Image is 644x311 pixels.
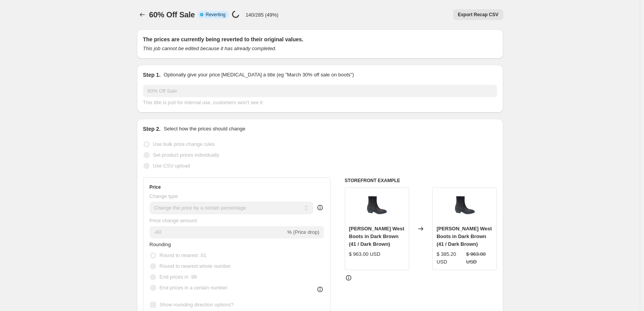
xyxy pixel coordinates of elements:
[164,125,245,133] p: Select how the prices should change
[345,177,497,184] h6: STOREFRONT EXAMPLE
[150,193,178,199] span: Change type
[453,9,503,20] button: Export Recap CSV
[143,85,497,97] input: 30% off holiday sale
[149,10,195,19] span: 60% Off Sale
[153,152,219,158] span: Set product prices individually
[143,71,161,79] h2: Step 1.
[137,9,148,20] button: Price change jobs
[287,229,319,235] span: % (Price drop)
[361,192,392,223] img: MarcoDelliWestBootinDarkBrown_1_80x.jpg
[466,250,493,266] strike: $ 963.00 USD
[246,12,278,18] p: 140/285 (49%)
[160,285,228,291] span: End prices in a certain number
[349,250,381,258] div: $ 963.00 USD
[160,302,234,308] span: Show rounding direction options?
[458,12,498,18] span: Export Recap CSV
[160,252,206,258] span: Round to nearest .01
[164,71,354,79] p: Optionally give your price [MEDICAL_DATA] a title (eg "March 30% off sale on boots")
[143,46,276,51] i: This job cannot be edited because it has already completed.
[206,12,225,18] span: Reverting
[160,263,231,269] span: Round to nearest whole number
[437,226,492,247] span: [PERSON_NAME] West Boots in Dark Brown (41 / Dark Brown)
[150,226,286,238] input: -15
[150,218,197,223] span: Price change amount
[437,250,463,266] div: $ 385.20 USD
[316,204,324,211] div: help
[153,141,215,147] span: Use bulk price change rules
[153,163,190,169] span: Use CSV upload
[150,242,171,247] span: Rounding
[143,35,497,43] h2: The prices are currently being reverted to their original values.
[150,184,161,190] h3: Price
[143,125,161,133] h2: Step 2.
[143,100,263,105] span: This title is just for internal use, customers won't see it
[449,192,480,223] img: MarcoDelliWestBootinDarkBrown_1_80x.jpg
[160,274,197,280] span: End prices in .99
[349,226,405,247] span: [PERSON_NAME] West Boots in Dark Brown (41 / Dark Brown)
